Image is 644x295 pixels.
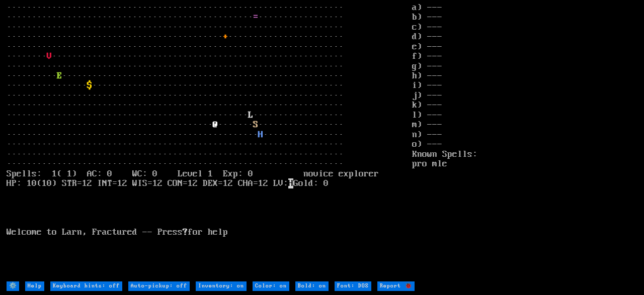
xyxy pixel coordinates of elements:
[213,120,218,130] font: @
[128,281,190,291] input: Auto-pickup: off
[253,12,258,22] font: =
[7,281,19,291] input: ⚙️
[25,281,44,291] input: Help
[248,110,253,120] font: L
[87,80,92,90] font: $
[377,281,415,291] input: Report 🐞
[47,51,52,61] font: V
[183,227,188,237] b: ?
[253,120,258,130] font: S
[295,281,329,291] input: Bold: on
[196,281,247,291] input: Inventory: on
[57,71,62,81] font: E
[412,3,637,280] stats: a) --- b) --- c) --- d) --- e) --- f) --- g) --- h) --- i) --- j) --- k) --- l) --- m) --- n) ---...
[7,3,412,280] larn: ··································································· ·····························...
[50,281,122,291] input: Keyboard hints: off
[258,130,263,140] font: H
[288,178,293,188] mark: H
[253,281,289,291] input: Color: on
[223,32,228,42] font: +
[335,281,371,291] input: Font: DOS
